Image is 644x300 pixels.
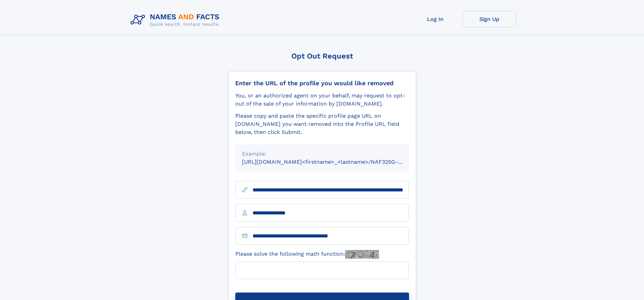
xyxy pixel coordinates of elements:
[235,112,409,136] div: Please copy and paste the specific profile page URL on [DOMAIN_NAME] you want removed into the Pr...
[242,159,422,165] small: [URL][DOMAIN_NAME]<firstname>_<lastname>/NAF325G-xxxxxxxx
[228,52,416,60] div: Opt Out Request
[408,11,462,27] a: Log In
[235,79,409,87] div: Enter the URL of the profile you would like removed
[128,11,225,29] img: Logo Names and Facts
[235,250,379,259] label: Please solve the following math function:
[242,150,402,158] div: Example:
[462,11,517,27] a: Sign Up
[235,92,409,108] div: You, or an authorized agent on your behalf, may request to opt-out of the sale of your informatio...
